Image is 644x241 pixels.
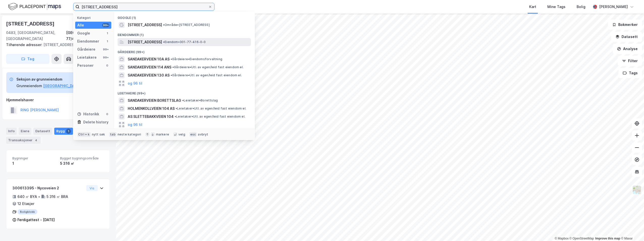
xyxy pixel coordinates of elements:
[77,62,94,68] div: Personer
[60,160,104,166] div: 5 316 ㎡
[6,42,106,48] div: [STREET_ADDRESS]
[6,30,66,42] div: 0483, [GEOGRAPHIC_DATA], [GEOGRAPHIC_DATA]
[92,132,105,136] div: nytt søk
[77,54,97,60] div: Leietakere
[172,65,244,69] span: Gårdeiere • Utl. av egen/leid fast eiendom el.
[128,22,162,28] span: [STREET_ADDRESS]
[163,40,206,44] span: Eiendom • 301-77-416-0-0
[599,4,628,10] div: [PERSON_NAME]
[619,217,644,241] div: Kontrollprogram for chat
[570,237,594,240] a: OpenStreetMap
[43,83,95,89] button: [GEOGRAPHIC_DATA], 77/416
[128,114,174,120] span: AS SLETTEBAKKVEIEN 104
[102,47,109,51] div: 99+
[171,73,172,77] span: •
[8,2,61,11] img: logo.f888ab2527a4732fd821a326f86c7f29.svg
[128,122,142,128] button: og 96 til
[128,72,170,78] span: SANDAKERVEIEN 130 AS
[189,132,197,137] div: esc
[54,128,73,135] div: Bygg
[17,194,37,200] div: 640 ㎡ BYA
[66,30,110,42] div: [GEOGRAPHIC_DATA], 77/416/0/179
[171,73,242,77] span: Gårdeiere • Utl. av egen/leid fast eiendom el.
[6,97,110,103] div: Hjemmelshaver
[171,57,172,61] span: •
[618,56,642,66] button: Filter
[77,46,95,52] div: Gårdeiere
[6,43,43,47] span: Tilhørende adresser:
[613,44,642,54] button: Analyse
[83,119,109,125] div: Delete history
[619,68,642,78] button: Tags
[6,128,17,135] div: Info
[6,20,56,28] div: [STREET_ADDRESS]
[175,115,176,118] span: •
[77,16,111,20] div: Kategori
[577,4,585,10] div: Bolig
[66,129,71,134] div: 1
[547,4,566,10] div: Mine Tags
[6,137,41,144] div: Transaksjoner
[102,55,109,59] div: 99+
[6,54,49,64] button: Tag
[33,128,52,135] div: Datasett
[105,112,109,116] div: 0
[182,98,184,102] span: •
[118,132,141,136] div: neste kategori
[128,39,162,45] span: [STREET_ADDRESS]
[86,185,98,191] button: Vis
[529,4,536,10] div: Kart
[77,30,90,36] div: Google
[128,106,175,112] span: HOLMENKOLLVEIEN 104 AS
[171,57,222,61] span: Gårdeiere • Eiendomsforvaltning
[595,237,620,240] a: Improve this map
[114,46,255,55] div: Gårdeiere (99+)
[182,98,218,102] span: Leietaker • Borettslag
[17,201,34,207] div: 12 Etasjer
[77,111,99,117] div: Historikk
[114,12,255,21] div: Google (1)
[608,20,642,30] button: Bokmerker
[176,107,246,111] span: Leietaker • Utl. av egen/leid fast eiendom el.
[16,76,95,82] div: Seksjon av grunneiendom
[163,23,165,27] span: •
[79,3,208,11] input: Søk på adresse, matrikkel, gårdeiere, leietakere eller personer
[12,160,56,166] div: 1
[16,83,42,89] div: Grunneiendom
[105,31,109,35] div: 1
[34,138,39,143] div: 4
[60,156,104,160] span: Bygget bygningsområde
[619,217,644,241] iframe: Chat Widget
[156,132,169,136] div: markere
[128,97,181,104] span: SANDAKERVEIEN BORETTSLAG
[175,115,245,119] span: Leietaker • Utl. av egen/leid fast eiendom el.
[555,237,569,240] a: Mapbox
[17,217,55,223] div: Ferdigattest - [DATE]
[114,87,255,96] div: Leietakere (99+)
[105,39,109,43] div: 1
[77,132,91,137] div: Ctrl + k
[178,132,185,136] div: velg
[163,23,210,27] span: Område • [STREET_ADDRESS]
[198,132,208,136] div: avbryt
[105,63,109,67] div: 0
[12,185,84,191] div: 300613395 - Nycoveien 2
[19,128,31,135] div: Eiere
[38,195,40,199] div: •
[632,185,642,195] img: Z
[128,64,171,70] span: SANDAKERVEIEN 114 ANS
[46,194,68,200] div: 5 316 ㎡ BRA
[176,107,177,110] span: •
[172,65,174,69] span: •
[12,156,56,160] span: Bygninger
[102,23,109,27] div: 99+
[77,22,84,28] div: Alle
[109,132,117,137] div: tab
[128,56,170,62] span: SANDAKERVEIEN 10A AS
[163,40,165,44] span: •
[128,80,142,86] button: og 96 til
[114,29,255,38] div: Eiendommer (1)
[611,32,642,42] button: Datasett
[77,38,99,44] div: Eiendommer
